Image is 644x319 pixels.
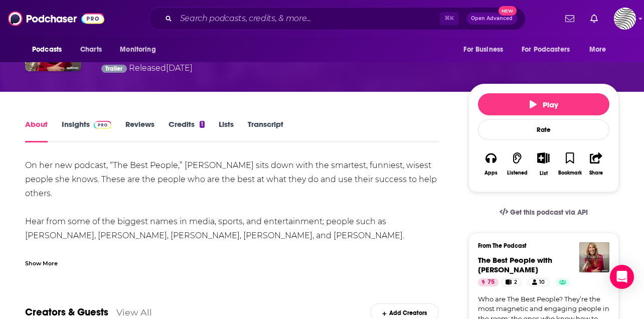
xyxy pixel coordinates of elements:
a: Charts [74,40,108,59]
input: Search podcasts, credits, & more... [176,11,440,27]
a: Credits1 [169,119,205,142]
a: 75 [478,278,499,286]
img: User Profile [614,8,636,30]
a: 10 [528,278,549,286]
img: Podchaser - Follow, Share and Rate Podcasts [8,9,104,28]
a: Transcript [248,119,283,142]
img: Podchaser Pro [94,121,111,129]
div: Show More ButtonList [531,146,557,183]
span: For Podcasters [522,43,570,57]
button: Apps [478,146,504,183]
a: Creators & Guests [25,306,108,318]
span: Play [530,100,558,109]
button: open menu [515,40,584,59]
span: Monitoring [120,43,155,57]
a: 2 [501,278,522,286]
button: open menu [456,40,516,59]
span: For Business [463,43,503,57]
span: Logged in as OriginalStrategies [614,8,636,30]
button: Share [583,146,609,183]
a: Lists [219,119,234,142]
button: Bookmark [557,146,583,183]
div: 1 [200,121,205,128]
span: More [589,43,606,57]
span: Podcasts [32,43,62,57]
span: The Best People with [PERSON_NAME] [478,255,552,274]
div: List [540,170,548,177]
a: View All [116,307,152,317]
a: About [25,119,48,142]
div: Search podcasts, credits, & more... [148,7,526,30]
div: On her new podcast, “The Best People,” [PERSON_NAME] sits down with the smartest, funniest, wises... [25,158,439,285]
span: Open Advanced [471,16,513,21]
span: Trailer [105,66,122,72]
a: Reviews [125,119,154,142]
button: open menu [582,40,619,59]
span: 2 [514,277,517,287]
button: Show profile menu [614,8,636,30]
button: Listened [504,146,530,183]
button: open menu [113,40,169,59]
h3: From The Podcast [478,242,601,249]
div: Bookmark [558,170,582,176]
a: The Best People with Nicolle Wallace [478,255,552,274]
div: Listened [507,170,528,176]
span: Charts [80,43,102,57]
span: ⌘ K [440,12,458,25]
a: InsightsPodchaser Pro [62,119,111,142]
a: Get this podcast via API [492,200,596,225]
div: Rate [478,119,609,140]
div: Share [589,170,603,176]
span: 75 [488,277,495,287]
span: New [499,6,517,16]
span: 10 [539,277,545,287]
img: The Best People with Nicolle Wallace [579,242,609,272]
div: Released [DATE] [101,62,193,76]
button: Play [478,93,609,115]
button: open menu [25,40,75,59]
a: Show notifications dropdown [561,10,578,27]
span: Get this podcast via API [510,208,588,217]
a: Show notifications dropdown [586,10,602,27]
button: Open AdvancedNew [466,13,517,25]
button: Show More Button [533,152,554,164]
div: Apps [485,170,498,176]
div: Open Intercom Messenger [610,265,634,289]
